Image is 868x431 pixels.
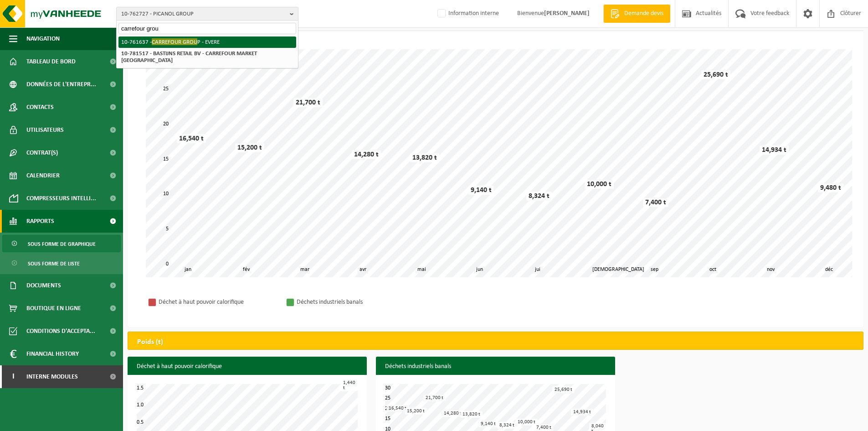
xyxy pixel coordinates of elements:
div: 15,200 t [235,143,264,152]
div: Déchet à haut pouvoir calorifique [159,296,277,308]
div: 21,700 t [423,395,446,401]
div: 10,000 t [515,419,538,426]
div: 13,820 t [460,411,483,418]
div: 9,140 t [468,186,494,195]
span: Calendrier [26,164,60,187]
label: Information interne [436,7,499,21]
div: 9,480 t [818,183,843,192]
h3: Déchet à haut pouvoir calorifique [128,357,367,377]
li: 10-761637 - P - EVERE [118,36,296,48]
div: 16,540 t [177,134,206,143]
a: Sous forme de graphique [2,235,121,252]
div: 15,200 t [405,408,427,415]
span: Contacts [26,96,54,119]
div: 16,540 t [386,405,409,412]
span: Compresseurs intelli... [26,187,96,210]
strong: 10-781517 - BASTIJNS RETAIL BV - CARREFOUR MARKET [GEOGRAPHIC_DATA] [121,51,257,63]
span: Documents [26,274,61,297]
div: 14,934 t [760,145,789,155]
div: 1,440 t [341,379,358,391]
div: 21,700 t [293,98,323,107]
span: Conditions d'accepta... [26,320,95,343]
button: 10-762727 - PICANOL GROUP [116,7,298,21]
a: Demande devis [603,5,670,23]
h2: Poids (t) [128,332,172,352]
div: 8,324 t [526,192,552,201]
span: CARREFOUR GROU [152,38,197,45]
div: Déchets industriels banals [297,296,415,308]
a: Sous forme de liste [2,254,121,272]
span: Navigation [26,27,60,50]
strong: [PERSON_NAME] [544,10,590,17]
span: Financial History [26,343,79,365]
span: Interne modules [26,365,78,388]
span: Données de l'entrepr... [26,73,96,96]
div: 7,400 t [534,424,554,431]
div: 14,280 t [442,410,464,417]
span: Tableau de bord [26,50,76,73]
span: Rapports [26,210,54,233]
span: Contrat(s) [26,141,58,164]
div: 25,690 t [701,70,730,79]
div: 10,000 t [585,180,614,189]
div: 7,400 t [643,198,668,207]
div: 8,324 t [497,422,517,429]
input: Chercher des succursales liées [118,23,296,34]
h3: Déchets industriels banals [376,357,615,377]
span: Sous forme de graphique [28,235,96,253]
div: 14,934 t [571,409,593,415]
span: 10-762727 - PICANOL GROUP [121,7,286,21]
span: Demande devis [622,9,666,18]
div: 13,820 t [410,153,439,162]
span: Sous forme de liste [28,255,80,272]
span: Utilisateurs [26,119,64,141]
div: 14,280 t [352,150,381,159]
span: I [9,365,17,388]
div: 9,140 t [478,421,498,427]
span: Boutique en ligne [26,297,81,320]
div: 25,690 t [552,386,575,393]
